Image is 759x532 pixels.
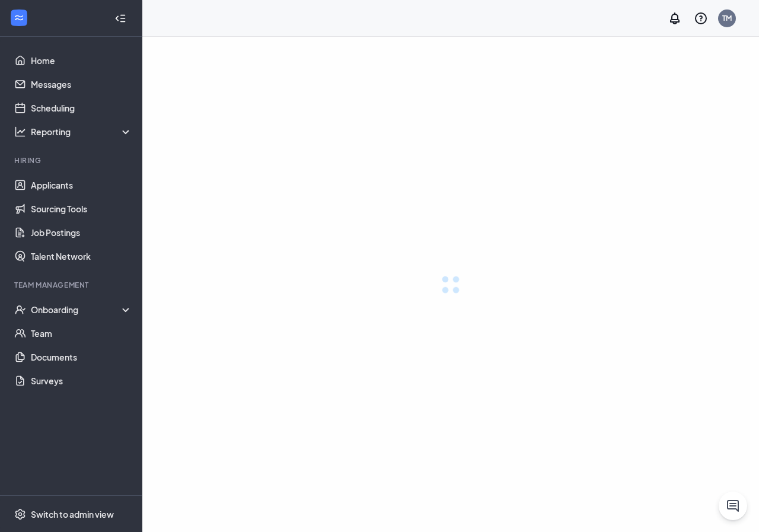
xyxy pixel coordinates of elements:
[31,221,132,244] a: Job Postings
[14,508,26,520] svg: Settings
[31,173,132,197] a: Applicants
[31,321,132,345] a: Team
[14,126,26,138] svg: Analysis
[668,11,682,26] svg: Notifications
[31,345,132,369] a: Documents
[31,369,132,393] a: Surveys
[14,304,26,316] svg: UserCheck
[726,499,740,513] svg: ChatActive
[31,304,133,316] div: Onboarding
[31,197,132,221] a: Sourcing Tools
[14,155,130,165] div: Hiring
[722,13,732,23] div: TM
[31,126,133,138] div: Reporting
[31,72,132,96] a: Messages
[31,508,114,520] div: Switch to admin view
[13,12,25,24] svg: WorkstreamLogo
[31,244,132,268] a: Talent Network
[114,12,126,24] svg: Collapse
[719,492,747,520] button: ChatActive
[14,280,130,290] div: Team Management
[694,11,708,26] svg: QuestionInfo
[31,96,132,120] a: Scheduling
[31,49,132,72] a: Home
